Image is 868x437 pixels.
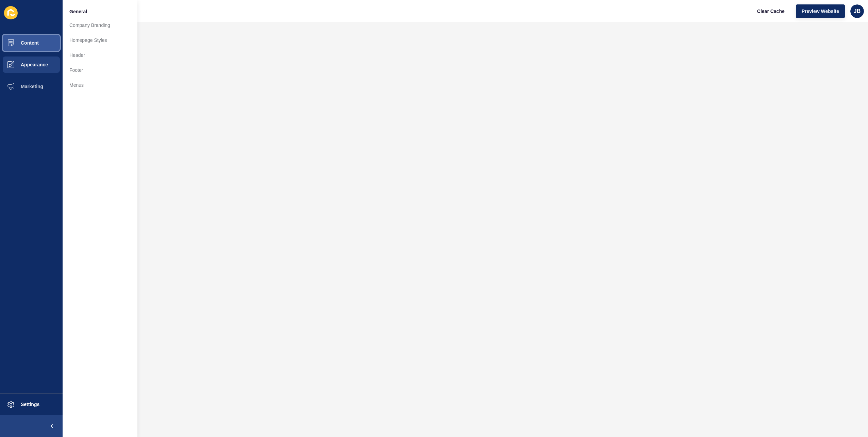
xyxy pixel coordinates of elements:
[63,18,137,33] a: Company Branding
[63,63,137,78] a: Footer
[63,33,137,48] a: Homepage Styles
[63,78,137,93] a: Menus
[757,8,785,15] span: Clear Cache
[69,8,87,15] span: General
[854,8,861,15] span: JB
[751,4,790,18] button: Clear Cache
[802,8,839,15] span: Preview Website
[63,48,137,63] a: Header
[796,4,845,18] button: Preview Website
